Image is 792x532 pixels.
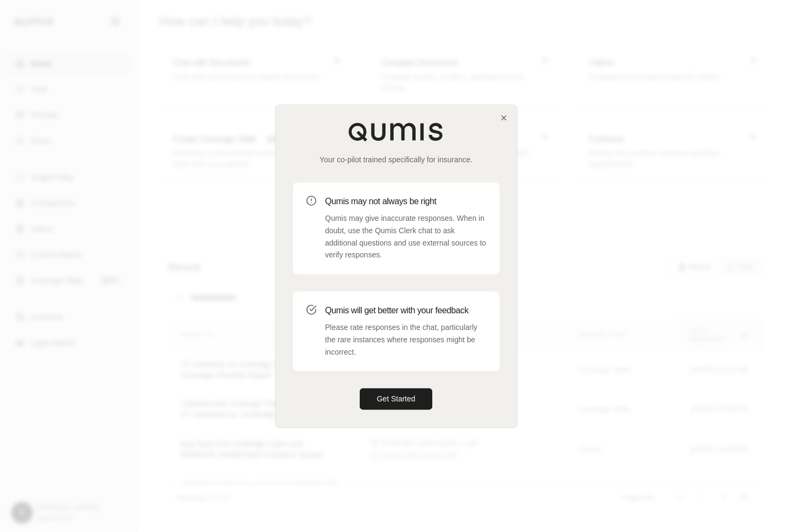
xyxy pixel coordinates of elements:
[325,304,487,317] h3: Qumis will get better with your feedback
[325,212,487,261] p: Qumis may give inaccurate responses. When in doubt, use the Qumis Clerk chat to ask additional qu...
[293,154,500,165] p: Your co-pilot trained specifically for insurance.
[348,122,445,141] img: Qumis Logo
[325,321,487,358] p: Please rate responses in the chat, particularly the rare instances where responses might be incor...
[325,195,487,208] h3: Qumis may not always be right
[360,389,433,410] button: Get Started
